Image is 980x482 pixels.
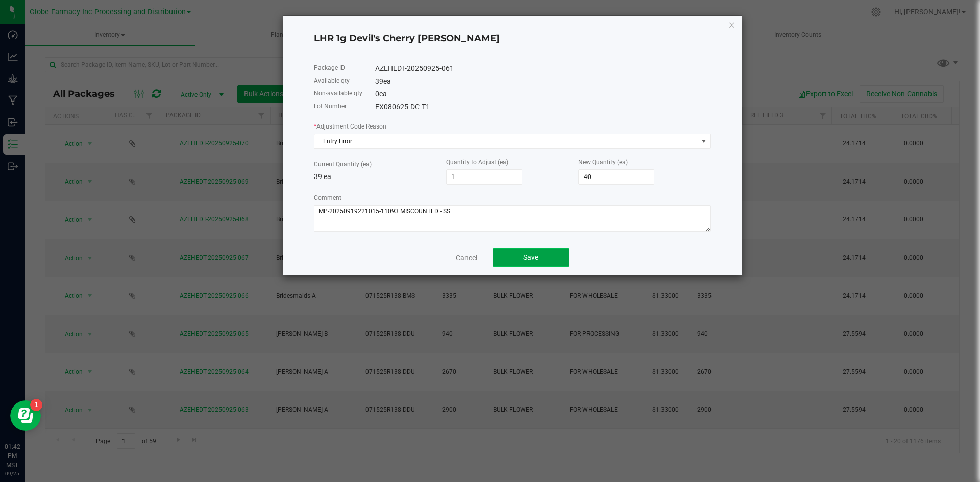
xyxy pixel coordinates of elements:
span: Save [523,253,538,261]
label: Package ID [314,63,345,72]
label: Quantity to Adjust (ea) [446,158,508,167]
span: Entry Error [314,134,698,148]
div: EX080625-DC-T1 [375,102,711,112]
p: 39 ea [314,171,446,182]
label: Lot Number [314,102,347,111]
h4: LHR 1g Devil's Cherry [PERSON_NAME] [314,32,711,45]
label: Comment [314,193,341,202]
button: Save [493,248,569,267]
label: New Quantity (ea) [578,158,628,167]
iframe: Resource center unread badge [30,399,42,411]
input: 0 [579,170,654,184]
div: AZEHEDT-20250925-061 [375,63,711,74]
a: Cancel [456,252,477,263]
iframe: Resource center [10,400,41,431]
label: Adjustment Code Reason [314,122,386,131]
label: Current Quantity (ea) [314,160,372,169]
div: 39 [375,76,711,87]
label: Available qty [314,76,350,85]
input: 0 [447,170,522,184]
span: ea [379,90,387,98]
div: 0 [375,89,711,99]
label: Non-available qty [314,89,362,98]
span: ea [383,77,391,85]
